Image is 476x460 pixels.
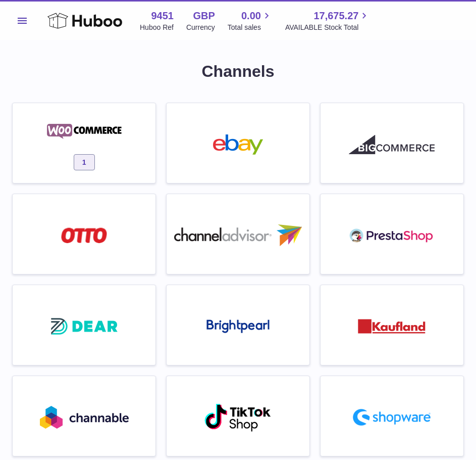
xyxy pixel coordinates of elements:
[206,319,270,334] img: roseta-brightpearl
[326,199,458,269] a: roseta-prestashop
[172,108,304,178] a: ebay
[285,9,371,32] a: 17,675.27 AVAILABLE Stock Total
[228,23,273,32] span: Total sales
[349,225,435,246] img: roseta-prestashop
[74,154,95,170] span: 1
[228,9,273,32] a: 0.00 Total sales
[195,134,281,155] img: ebay
[172,199,304,269] a: roseta-channel-advisor
[18,381,150,451] a: roseta-channable
[18,199,150,269] a: roseta-otto
[193,9,215,23] strong: GBP
[313,9,358,23] span: 17,675.27
[151,9,174,23] strong: 9451
[349,405,435,430] img: roseta-shopware
[12,61,464,82] h1: Channels
[204,403,272,432] img: roseta-tiktokshop
[18,290,150,360] a: roseta-dear
[48,315,121,338] img: roseta-dear
[241,9,261,23] span: 0.00
[172,290,304,360] a: roseta-brightpearl
[349,134,435,155] img: roseta-bigcommerce
[40,406,129,429] img: roseta-channable
[285,23,371,32] span: AVAILABLE Stock Total
[174,224,302,246] img: roseta-channel-advisor
[326,108,458,178] a: roseta-bigcommerce
[172,381,304,451] a: roseta-tiktokshop
[18,108,150,178] a: woocommerce 1
[41,121,127,142] img: woocommerce
[186,23,215,32] div: Currency
[358,319,426,334] img: roseta-kaufland
[140,23,174,32] div: Huboo Ref
[326,290,458,360] a: roseta-kaufland
[61,227,107,243] img: roseta-otto
[326,381,458,451] a: roseta-shopware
